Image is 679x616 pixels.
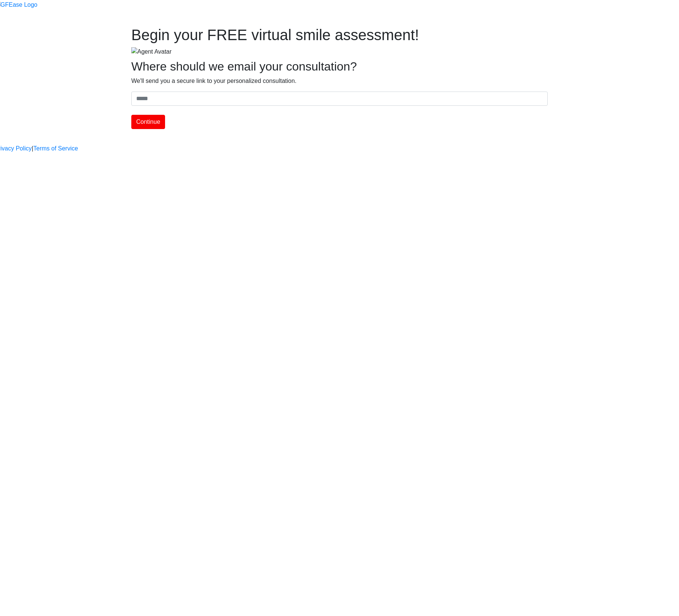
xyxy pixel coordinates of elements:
a: Terms of Service [33,144,78,153]
a: | [32,144,33,153]
h1: Begin your FREE virtual smile assessment! [131,26,548,44]
h2: Where should we email your consultation? [131,59,548,74]
img: Agent Avatar [131,47,171,56]
p: We'll send you a secure link to your personalized consultation. [131,77,548,86]
button: Continue [131,115,165,129]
